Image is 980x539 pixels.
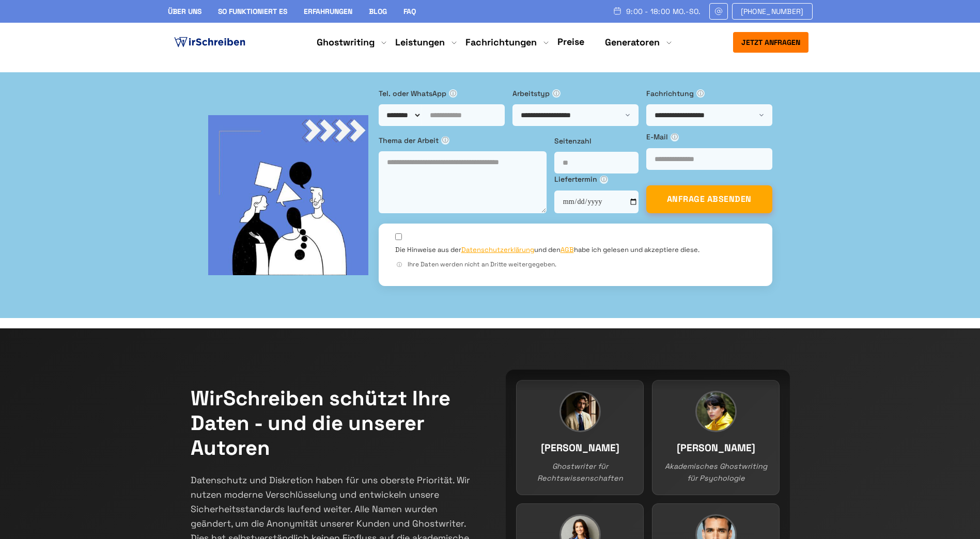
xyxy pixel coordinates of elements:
a: Leistungen [395,36,445,49]
span: ⓘ [696,89,705,98]
label: Arbeitstyp [512,88,639,99]
span: ⓘ [395,261,403,269]
label: Liefertermin [554,173,639,185]
label: Tel. oder WhatsApp [379,88,505,99]
label: Thema der Arbeit [379,135,547,146]
div: Ihre Daten werden nicht an Dritte weitergegeben. [395,260,756,269]
button: Jetzt anfragen [733,32,808,53]
a: [PHONE_NUMBER] [732,3,813,20]
a: So funktioniert es [218,7,287,16]
img: bg [208,115,368,275]
img: Email [714,7,723,15]
h3: [PERSON_NAME] [663,440,769,456]
a: Erfahrungen [304,7,352,16]
button: ANFRAGE ABSENDEN [646,185,772,213]
h2: WirSchreiben schützt Ihre Daten - und die unserer Autoren [191,386,475,461]
a: FAQ [403,7,416,16]
label: Die Hinweise aus der und den habe ich gelesen und akzeptiere diese. [395,245,699,255]
span: ⓘ [449,89,457,98]
a: Blog [369,7,387,16]
span: ⓘ [671,133,679,141]
span: 9:00 - 18:00 Mo.-So. [626,7,701,15]
label: Fachrichtung [646,88,772,99]
span: [PHONE_NUMBER] [741,7,804,15]
label: E-Mail [646,131,772,142]
a: Über uns [168,7,201,16]
span: ⓘ [552,89,561,98]
a: Ghostwriting [317,36,375,49]
img: logo ghostwriter-österreich [172,35,247,50]
h3: [PERSON_NAME] [527,440,633,456]
img: Schedule [613,7,622,15]
label: Seitenzahl [554,135,639,147]
a: AGB [561,245,574,254]
a: Preise [557,36,584,47]
span: ⓘ [600,176,608,184]
span: ⓘ [441,136,449,145]
a: Generatoren [605,36,660,49]
a: Fachrichtungen [465,36,537,49]
a: Datenschutzerklärung [461,245,534,254]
